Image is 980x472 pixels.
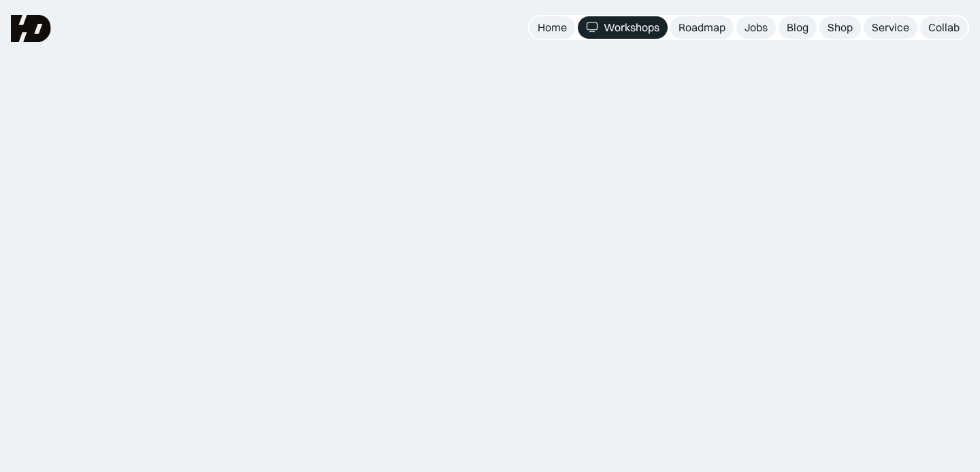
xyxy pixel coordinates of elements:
[787,20,808,35] div: Blog
[578,16,668,39] a: Workshops
[538,20,567,35] div: Home
[745,20,768,35] div: Jobs
[679,20,725,35] div: Roadmap
[670,16,734,39] a: Roadmap
[819,16,861,39] a: Shop
[928,20,960,35] div: Collab
[604,20,659,35] div: Workshops
[920,16,968,39] a: Collab
[736,16,776,39] a: Jobs
[828,20,853,35] div: Shop
[529,16,575,39] a: Home
[779,16,817,39] a: Blog
[872,20,909,35] div: Service
[864,16,917,39] a: Service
